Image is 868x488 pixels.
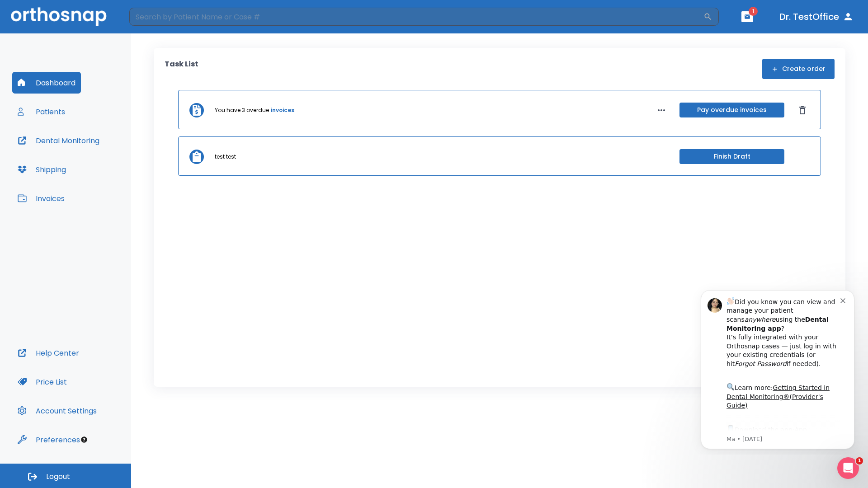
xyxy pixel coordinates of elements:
[679,149,784,164] button: Finish Draft
[12,400,102,422] button: Account Settings
[215,106,269,114] p: You have 3 overdue
[12,188,70,209] button: Invoices
[856,457,863,465] span: 1
[80,436,88,444] div: Tooltip anchor
[11,7,107,26] img: Orthosnap
[39,153,153,161] p: Message from Ma, sent 8w ago
[12,101,71,122] button: Patients
[837,457,859,479] iframe: Intercom live chat
[153,14,160,21] button: Dismiss notification
[749,7,758,16] span: 1
[12,342,85,364] button: Help Center
[46,472,70,482] span: Logout
[215,153,236,161] p: test test
[687,282,868,455] iframe: Intercom notifications message
[762,59,835,79] button: Create order
[12,72,81,94] button: Dashboard
[795,103,810,117] button: Dismiss
[12,159,71,180] button: Shipping
[39,144,120,160] a: App Store
[39,142,153,188] div: Download the app: | ​ Let us know if you need help getting started!
[12,130,105,151] button: Dental Monitoring
[776,9,857,25] button: Dr. TestOffice
[271,106,294,114] a: invoices
[12,429,85,450] button: Preferences
[12,371,72,393] button: Price List
[679,103,784,117] button: Pay overdue invoices
[129,8,703,26] input: Search by Patient Name or Case #
[165,59,198,79] p: Task List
